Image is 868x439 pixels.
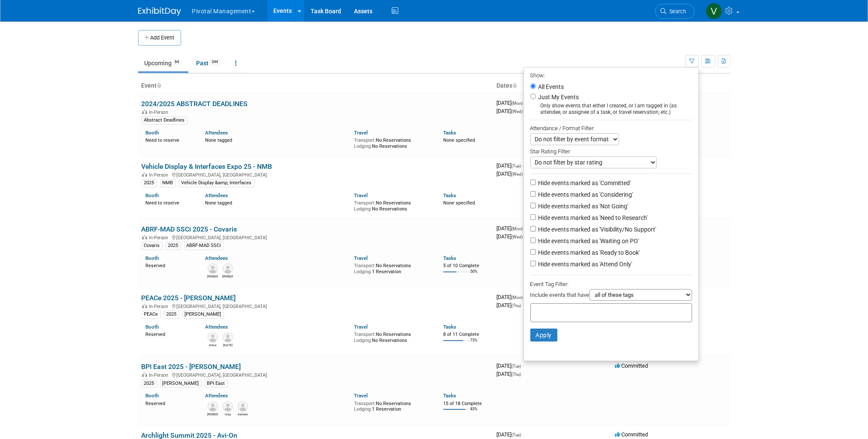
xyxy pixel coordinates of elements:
div: Ashwin Rajput [237,412,248,417]
a: Travel [354,192,368,198]
span: - [523,162,524,169]
div: 15 of 18 Complete [443,401,490,407]
img: Valerie Weld [706,3,722,19]
div: No Reservations No Reservations [354,136,430,149]
span: [DATE] [497,302,521,308]
img: Omar El-Ghouch [208,401,218,412]
div: Omar El-Ghouch [207,412,218,417]
td: 83% [470,407,478,418]
div: Need to reserve [146,136,193,143]
div: Vehicle Display &amp; Interfaces [179,179,254,187]
div: Covaris [142,242,163,250]
div: No Reservations 1 Reservation [354,399,430,412]
div: [PERSON_NAME] [160,380,202,387]
img: Ashwin Rajput [238,401,248,412]
a: Sort by Start Date [513,82,517,89]
a: 2024/2025 ABSTRACT DEADLINES [142,100,248,108]
span: 344 [209,59,221,65]
img: In-Person Event [142,304,147,308]
div: PEACe [142,311,161,318]
span: [DATE] [497,233,523,240]
div: Raja Srinivas [222,342,233,348]
a: Attendees [205,130,228,136]
div: [PERSON_NAME] [182,311,224,318]
span: [DATE] [497,108,523,114]
span: Transport: [354,137,376,143]
span: Lodging: [354,406,372,412]
label: Just My Events [537,93,579,101]
td: 73% [470,338,478,350]
div: Need to reserve [146,198,193,206]
a: Tasks [443,393,456,399]
div: 8 of 11 Complete [443,332,490,338]
span: - [523,363,524,369]
div: BPI East [205,380,228,387]
div: [GEOGRAPHIC_DATA], [GEOGRAPHIC_DATA] [142,234,490,241]
a: Booth [146,393,159,399]
span: [DATE] [497,294,526,300]
img: In-Person Event [142,235,147,239]
div: Attendance / Format Filter: [530,123,692,133]
label: Hide events marked as 'Waiting on PO' [537,237,639,245]
a: Travel [354,324,368,330]
span: (Thu) [512,303,521,308]
span: [DATE] [497,100,526,106]
div: 2025 [142,179,157,187]
a: Past344 [190,55,227,71]
img: Melissa Gabello [208,263,218,274]
img: ExhibitDay [138,7,181,16]
a: Booth [146,192,159,198]
div: 2025 [164,311,179,318]
a: Travel [354,393,368,399]
div: Abstract Deadlines [142,116,188,124]
label: Hide events marked as 'Not Going' [537,202,629,210]
a: Travel [354,255,368,261]
a: Booth [146,130,159,136]
div: Reserved [146,399,193,407]
label: Hide events marked as 'Considering' [537,190,633,199]
a: Vehicle Display & Interfaces Expo 25 - NMB [142,162,272,171]
th: Event [138,79,493,93]
span: None specified [443,200,475,206]
span: (Tue) [512,364,521,369]
span: Transport: [354,200,376,206]
a: BPI East 2025 - [PERSON_NAME] [142,363,241,371]
span: (Thu) [512,372,521,377]
span: (Wed) [512,109,523,114]
img: Unjy Park [223,401,233,412]
div: ABRF-MAD SSCi [184,242,224,250]
div: No Reservations 1 Reservation [354,261,430,274]
a: Attendees [205,192,228,198]
div: None tagged [205,198,348,206]
span: (Mon) [512,226,523,231]
span: Lodging: [354,338,372,343]
span: Transport: [354,332,376,337]
div: [GEOGRAPHIC_DATA], [GEOGRAPHIC_DATA] [142,371,490,378]
span: Lodging: [354,143,372,149]
span: [DATE] [497,162,524,169]
a: Search [655,4,695,19]
img: Sujash Chatterjee [223,263,233,274]
span: Committed [615,431,648,438]
div: Unjy Park [222,412,233,417]
span: Lodging: [354,269,372,274]
div: None tagged [205,136,348,143]
div: 5 of 10 Complete [443,263,490,269]
div: NMB [160,179,176,187]
button: Add Event [138,30,181,46]
a: ABRF-MAD SSCi 2025 - Covaris [142,225,237,233]
a: Tasks [443,130,456,136]
span: (Wed) [512,235,523,239]
img: In-Person Event [142,110,147,114]
div: [GEOGRAPHIC_DATA], [GEOGRAPHIC_DATA] [142,171,490,178]
div: Include events that have [530,289,692,303]
a: Travel [354,130,368,136]
span: Transport: [354,401,376,406]
div: 2025 [142,380,157,387]
div: Only show events that either I created, or I am tagged in (as attendee, or assignee of a task, or... [530,103,692,116]
span: [DATE] [497,225,526,232]
div: Event Tag Filter: [530,279,692,289]
label: Hide events marked as 'Ready to Book' [537,248,640,257]
a: Attendees [205,393,228,399]
img: In-Person Event [142,372,147,377]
